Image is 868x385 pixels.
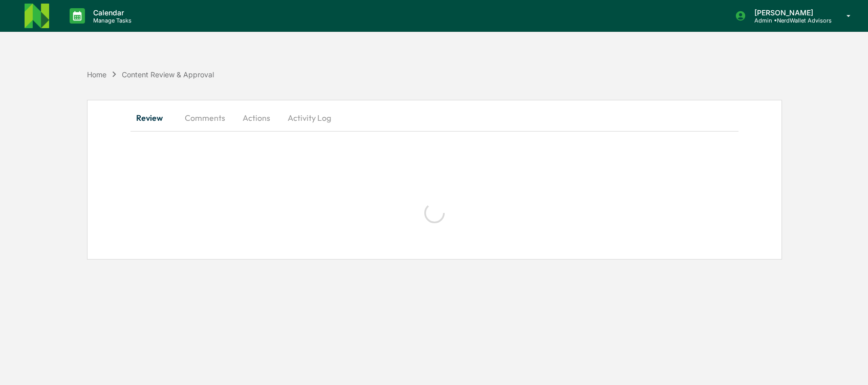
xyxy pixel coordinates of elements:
p: Calendar [85,8,137,17]
div: Content Review & Approval [122,70,214,79]
button: Comments [177,105,233,130]
button: Actions [233,105,279,130]
div: secondary tabs example [131,105,738,130]
button: Activity Log [279,105,339,130]
img: logo [25,4,49,28]
p: Admin • NerdWallet Advisors [746,17,832,24]
p: [PERSON_NAME] [746,8,832,17]
button: Review [131,105,177,130]
p: Manage Tasks [85,17,137,24]
div: Home [87,70,106,79]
